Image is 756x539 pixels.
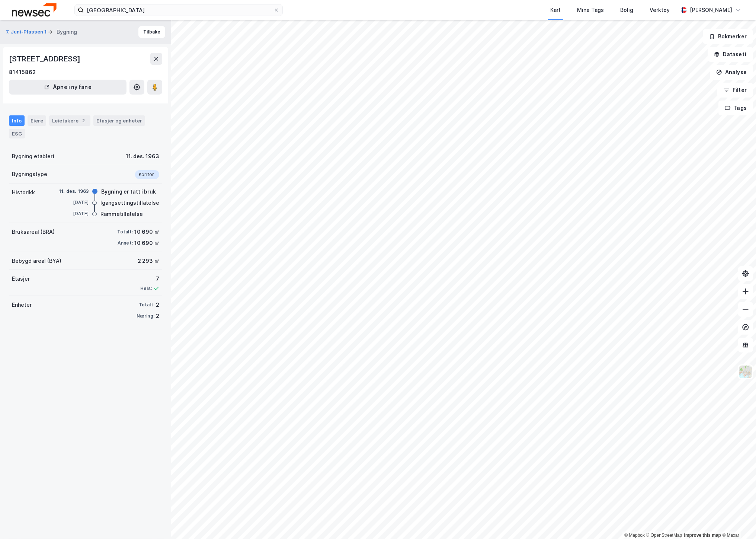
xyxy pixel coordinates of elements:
div: 2 [156,300,159,309]
div: Bygning etablert [12,152,55,161]
div: Kart [550,6,561,15]
button: Bokmerker [703,29,753,44]
div: 2 [80,117,87,124]
div: [DATE] [59,210,89,217]
a: Improve this map [684,533,721,538]
div: Heis: [140,286,152,291]
button: 7. Juni-Plassen 1 [6,28,48,36]
div: Bygning [57,28,77,36]
div: Kontrollprogram for chat [719,503,756,539]
img: Z [739,365,753,379]
input: Søk på adresse, matrikkel, gårdeiere, leietakere eller personer [84,4,273,16]
div: Totalt: [117,229,133,235]
div: Bolig [620,6,633,15]
div: [STREET_ADDRESS] [9,53,82,65]
div: 2 293 ㎡ [138,256,159,265]
a: OpenStreetMap [646,533,682,538]
a: Mapbox [624,533,645,538]
div: ESG [9,129,25,138]
div: Totalt: [139,302,154,308]
div: [PERSON_NAME] [690,6,732,15]
div: Rammetillatelse [100,210,143,219]
button: Filter [717,83,753,98]
button: Tags [718,101,753,115]
div: 11. des. 1963 [59,188,89,195]
div: Bruksareal (BRA) [12,227,55,236]
div: Enheter [12,300,32,309]
div: Mine Tags [577,6,604,15]
div: Annet: [118,240,133,246]
iframe: Chat Widget [719,503,756,539]
div: Etasjer [12,274,30,283]
div: Etasjer og enheter [96,117,142,124]
div: Leietakere [49,115,90,126]
div: 10 690 ㎡ [134,239,159,248]
div: Verktøy [650,6,670,15]
button: Tilbake [138,26,165,38]
div: 11. des. 1963 [126,152,159,161]
div: Bebygd areal (BYA) [12,256,61,265]
button: Åpne i ny fane [9,80,126,95]
div: Bygning er tatt i bruk [101,187,156,196]
div: Bygningstype [12,170,47,179]
img: newsec-logo.f6e21ccffca1b3a03d2d.png [12,3,57,16]
div: Næring: [137,313,154,319]
button: Datasett [708,47,753,62]
div: Info [9,115,25,126]
div: Historikk [12,188,35,197]
div: 2 [156,312,159,320]
div: [DATE] [59,199,89,206]
button: Analyse [710,65,753,80]
div: 7 [140,274,159,283]
div: Eiere [28,115,46,126]
div: 81415862 [9,68,36,77]
div: Igangsettingstillatelse [100,198,159,207]
div: 10 690 ㎡ [134,227,159,236]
